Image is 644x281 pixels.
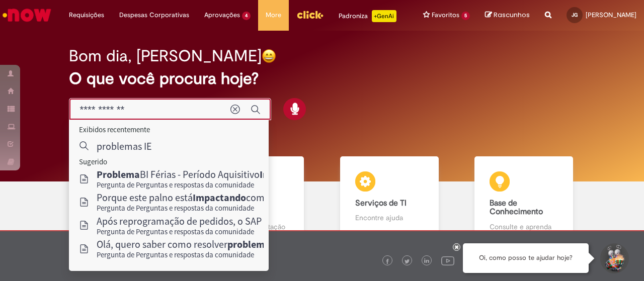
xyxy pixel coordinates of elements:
img: logo_footer_youtube.png [441,254,454,267]
b: Serviços de TI [355,198,407,208]
img: logo_footer_twitter.png [405,259,410,264]
span: 4 [242,12,251,20]
a: Serviços de TI Encontre ajuda [322,156,457,243]
span: Requisições [69,10,104,20]
button: Iniciar Conversa de Suporte [599,243,629,273]
a: Rascunhos [485,11,530,20]
p: Encontre ajuda [355,213,424,223]
span: JG [572,12,578,18]
span: [PERSON_NAME] [586,11,636,19]
img: ServiceNow [1,5,53,25]
b: Base de Conhecimento [490,198,543,217]
img: click_logo_yellow_360x200.png [296,7,324,22]
div: Oi, como posso te ajudar hoje? [463,243,589,273]
span: Despesas Corporativas [119,10,189,20]
span: Rascunhos [494,10,530,20]
a: Base de Conhecimento Consulte e aprenda [457,156,592,243]
img: logo_footer_facebook.png [385,259,390,264]
img: happy-face.png [262,49,276,63]
a: Tirar dúvidas Tirar dúvidas com Lupi Assist e Gen Ai [53,156,188,243]
span: More [266,10,281,20]
img: logo_footer_linkedin.png [424,258,429,264]
span: Favoritos [432,10,459,20]
div: Padroniza [339,10,396,22]
h2: Bom dia, [PERSON_NAME] [69,47,262,65]
p: Consulte e aprenda [490,222,558,232]
h2: O que você procura hoje? [69,70,575,87]
p: +GenAi [372,10,396,22]
span: Aprovações [204,10,240,20]
span: 5 [461,12,470,20]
